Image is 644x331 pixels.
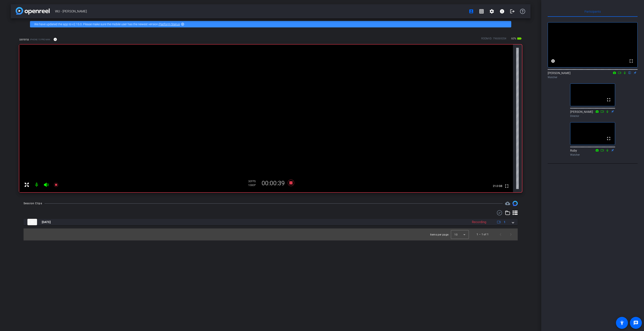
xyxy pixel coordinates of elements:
[24,219,518,225] mat-expansion-panel-header: thumb-nail[DATE]Recording1
[430,233,449,237] div: Items per page:
[499,9,505,14] mat-icon: info
[55,7,466,16] span: WU - [PERSON_NAME]
[629,58,634,64] mat-icon: fullscreen
[16,7,50,15] img: app-logo
[489,9,494,14] mat-icon: settings
[584,10,601,13] span: Participants
[30,21,511,27] div: We have updated the app to v2.15.0. Please make sure the mobile user has the newest version.
[550,58,556,64] mat-icon: settings
[481,37,506,43] div: ROOM ID: 796069354
[479,9,484,14] mat-icon: grid_on
[570,110,615,118] div: [PERSON_NAME]
[510,9,515,14] mat-icon: logout
[504,220,505,224] span: 1
[491,183,504,189] span: 21.0 GB
[495,229,506,240] button: Previous page
[477,232,489,237] div: 1 – 1 of 1
[570,114,615,118] div: Director
[248,183,259,187] div: 1080P
[619,320,625,325] mat-icon: accessibility
[506,229,516,240] button: Next page
[633,320,638,325] mat-icon: message
[517,36,522,41] mat-icon: battery_std
[27,219,37,225] img: thumb-nail
[248,180,259,183] div: 30
[30,38,50,41] span: iPhone 15 Pro Max
[259,180,288,187] div: 00:00:39
[606,97,611,102] mat-icon: fullscreen
[504,183,509,189] mat-icon: fullscreen
[505,201,510,206] span: Destinations for your clips
[24,201,42,206] div: Session Clips
[181,22,184,26] mat-icon: highlight_off
[548,71,638,79] div: [PERSON_NAME]
[53,37,57,41] mat-icon: info
[505,201,510,206] mat-icon: cloud_upload
[251,180,256,183] span: FPS
[469,9,474,14] mat-icon: account_box
[570,153,615,157] div: Watcher
[19,37,29,42] span: serena
[470,220,488,225] div: Recording
[159,22,180,26] a: Platform Status
[606,136,611,141] mat-icon: fullscreen
[548,75,638,79] div: Watcher
[42,220,51,224] span: [DATE]
[513,201,518,206] img: Session clips
[570,148,615,157] div: Ruby
[511,35,517,42] span: 60%
[627,71,632,75] mat-icon: flip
